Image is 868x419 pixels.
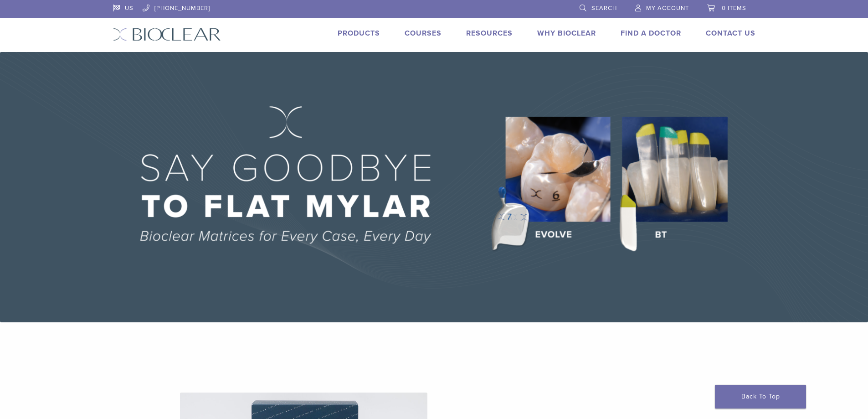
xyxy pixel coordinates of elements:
[646,5,689,12] span: My Account
[338,29,380,38] a: Products
[537,29,596,38] a: Why Bioclear
[405,29,442,38] a: Courses
[621,29,681,38] a: Find A Doctor
[591,5,617,12] span: Search
[466,29,513,38] a: Resources
[722,5,746,12] span: 0 items
[113,28,221,41] img: Bioclear
[706,29,755,38] a: Contact Us
[715,385,806,409] a: Back To Top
